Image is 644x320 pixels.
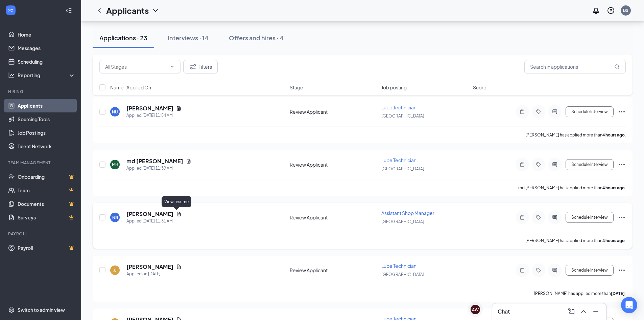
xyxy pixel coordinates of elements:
[551,109,559,114] svg: ActiveChat
[18,112,75,126] a: Sourcing Tools
[551,215,559,220] svg: ActiveChat
[8,231,74,237] div: Payroll
[534,215,543,220] svg: Tag
[18,170,75,184] a: OnboardingCrown
[8,89,74,94] div: Hiring
[169,64,175,69] svg: ChevronDown
[113,268,117,273] div: JJ
[579,307,588,316] svg: ChevronUp
[126,271,182,277] div: Applied on [DATE]
[381,84,407,91] span: Job posting
[534,268,543,273] svg: Tag
[498,308,510,315] h3: Chat
[126,210,173,218] h5: [PERSON_NAME]
[112,215,118,220] div: NB
[381,219,424,224] span: [GEOGRAPHIC_DATA]
[186,158,191,164] svg: Document
[567,307,575,316] svg: ComposeMessage
[534,109,543,114] svg: Tag
[611,291,625,296] b: [DATE]
[176,211,182,217] svg: Document
[566,265,614,276] button: Schedule Interview
[566,106,614,117] button: Schedule Interview
[592,6,600,15] svg: Notifications
[518,185,626,191] p: md [PERSON_NAME] has applied more than .
[18,41,75,55] a: Messages
[183,60,218,73] button: Filter Filters
[618,266,626,274] svg: Ellipses
[176,264,182,270] svg: Document
[176,106,182,111] svg: Document
[623,7,628,13] div: BS
[8,306,15,313] svg: Settings
[18,211,75,224] a: SurveysCrown
[126,112,182,119] div: Applied [DATE] 11:54 AM
[229,34,284,42] div: Offers and hires · 4
[126,165,191,172] div: Applied [DATE] 11:39 AM
[126,157,183,165] h5: md [PERSON_NAME]
[7,7,14,14] svg: WorkstreamLogo
[381,272,424,277] span: [GEOGRAPHIC_DATA]
[590,306,601,317] button: Minimize
[566,306,577,317] button: ComposeMessage
[566,159,614,170] button: Schedule Interview
[525,238,626,243] p: [PERSON_NAME] has applied more than .
[18,55,75,68] a: Scheduling
[126,218,182,225] div: Applied [DATE] 11:31 AM
[112,162,118,168] div: MH
[189,63,197,71] svg: Filter
[18,197,75,211] a: DocumentsCrown
[525,132,626,138] p: [PERSON_NAME] has applied more than .
[112,109,118,115] div: NU
[168,34,209,42] div: Interviews · 14
[524,60,626,73] input: Search in applications
[106,5,149,16] h1: Applicants
[99,34,147,42] div: Applications · 23
[126,263,173,271] h5: [PERSON_NAME]
[95,6,103,15] svg: ChevronLeft
[381,113,424,119] span: [GEOGRAPHIC_DATA]
[126,105,173,112] h5: [PERSON_NAME]
[18,99,75,112] a: Applicants
[518,109,526,114] svg: Note
[602,185,625,190] b: 4 hours ago
[65,7,72,14] svg: Collapse
[8,160,74,166] div: Team Management
[18,126,75,140] a: Job Postings
[18,306,65,313] div: Switch to admin view
[162,196,191,207] div: View resume
[472,307,479,313] div: AW
[518,268,526,273] svg: Note
[592,307,600,316] svg: Minimize
[110,84,151,91] span: Name · Applied On
[381,166,424,171] span: [GEOGRAPHIC_DATA]
[290,108,377,115] div: Review Applicant
[290,161,377,168] div: Review Applicant
[602,238,625,243] b: 4 hours ago
[534,291,626,296] p: [PERSON_NAME] has applied more than .
[18,241,75,255] a: PayrollCrown
[18,140,75,153] a: Talent Network
[151,6,160,15] svg: ChevronDown
[534,162,543,167] svg: Tag
[551,162,559,167] svg: ActiveChat
[518,215,526,220] svg: Note
[18,184,75,197] a: TeamCrown
[566,212,614,223] button: Schedule Interview
[8,72,15,79] svg: Analysis
[618,161,626,169] svg: Ellipses
[551,268,559,273] svg: ActiveChat
[618,108,626,116] svg: Ellipses
[621,297,637,313] div: Open Intercom Messenger
[578,306,589,317] button: ChevronUp
[518,162,526,167] svg: Note
[18,28,75,41] a: Home
[18,72,76,79] div: Reporting
[290,84,303,91] span: Stage
[105,63,167,70] input: All Stages
[381,104,416,110] span: Lube Technician
[381,157,416,163] span: Lube Technician
[290,214,377,221] div: Review Applicant
[614,64,620,69] svg: MagnifyingGlass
